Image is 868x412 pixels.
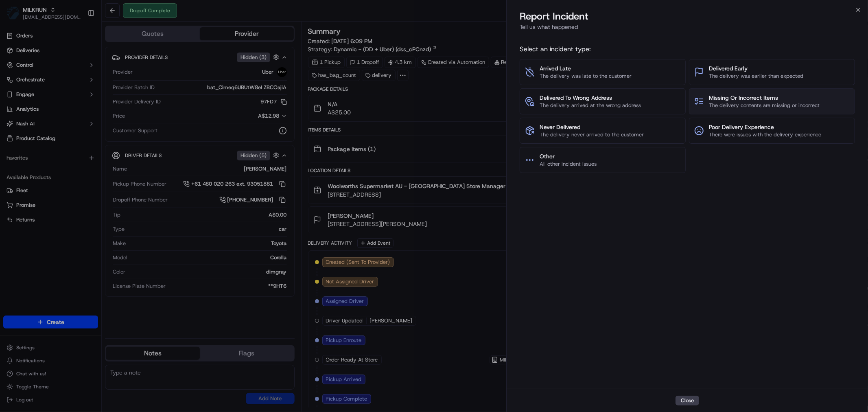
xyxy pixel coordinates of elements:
span: The delivery contents are missing or incorrect [709,102,820,109]
span: Delivered Early [709,64,803,72]
span: Poor Delivery Experience [709,123,821,131]
div: Tell us what happened [520,23,855,36]
button: OtherAll other incident issues [520,147,686,173]
span: Missing Or Incorrect Items [709,94,820,102]
span: Arrived Late [540,64,632,72]
span: The delivery never arrived to the customer [540,131,644,138]
span: The delivery was earlier than expected [709,72,803,80]
span: The delivery was late to the customer [540,72,632,80]
button: Delivered To Wrong AddressThe delivery arrived at the wrong address [520,88,686,114]
button: Arrived LateThe delivery was late to the customer [520,59,686,85]
button: Delivered EarlyThe delivery was earlier than expected [689,59,855,85]
span: There were issues with the delivery experience [709,131,821,138]
span: All other incident issues [540,160,597,168]
span: Other [540,152,597,160]
button: Poor Delivery ExperienceThere were issues with the delivery experience [689,118,855,144]
span: Never Delivered [540,123,644,131]
button: Close [676,396,699,405]
span: Delivered To Wrong Address [540,94,641,102]
p: Report Incident [520,10,588,23]
button: Missing Or Incorrect ItemsThe delivery contents are missing or incorrect [689,88,855,114]
span: The delivery arrived at the wrong address [540,102,641,109]
span: Select an incident type: [520,44,855,54]
button: Never DeliveredThe delivery never arrived to the customer [520,118,686,144]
